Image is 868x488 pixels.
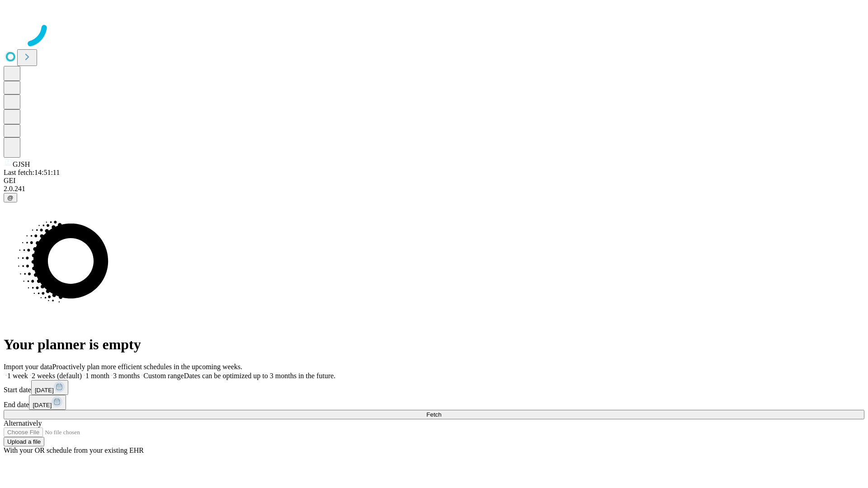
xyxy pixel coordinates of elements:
[4,336,864,353] h1: Your planner is empty
[52,363,242,371] span: Proactively plan more efficient schedules in the upcoming weeks.
[4,419,42,427] span: Alternatively
[184,372,335,380] span: Dates can be optimized up to 3 months in the future.
[33,402,52,408] span: [DATE]
[4,437,44,446] button: Upload a file
[4,380,864,395] div: Start date
[4,193,17,202] button: @
[32,372,82,380] span: 2 weeks (default)
[85,372,109,380] span: 1 month
[4,185,864,193] div: 2.0.241
[4,410,864,419] button: Fetch
[426,411,441,418] span: Fetch
[7,372,28,380] span: 1 week
[4,177,864,185] div: GEI
[4,395,864,410] div: End date
[29,395,66,410] button: [DATE]
[143,372,184,380] span: Custom range
[7,194,14,201] span: @
[4,363,52,371] span: Import your data
[113,372,140,380] span: 3 months
[31,380,68,395] button: [DATE]
[4,169,60,176] span: Last fetch: 14:51:11
[35,387,54,394] span: [DATE]
[4,446,144,454] span: With your OR schedule from your existing EHR
[13,160,30,168] span: GJSH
